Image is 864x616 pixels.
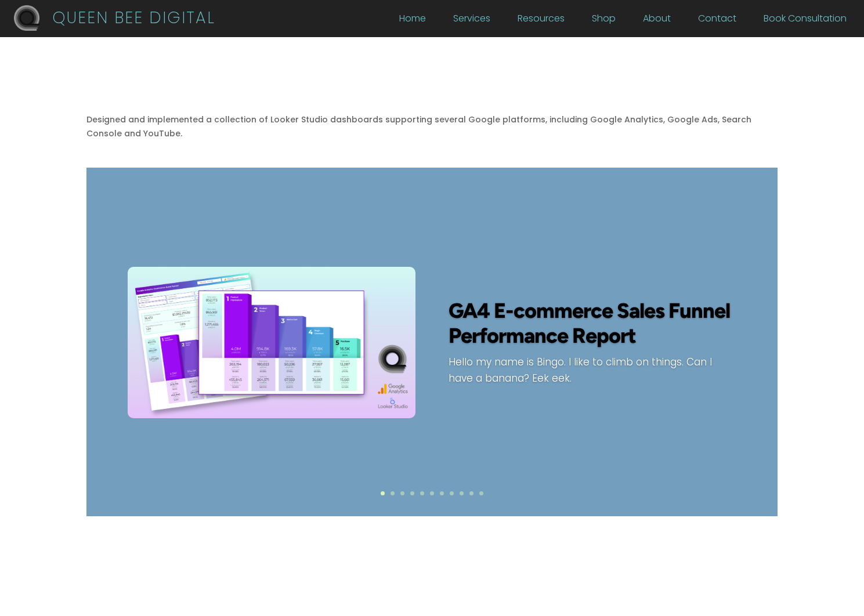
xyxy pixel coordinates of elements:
[52,11,215,25] p: QUEEN BEE DIGITAL
[420,491,424,495] a: 5
[518,15,565,27] a: Resources
[449,354,736,386] p: Hello my name is Bingo. I like to climb on things. Can I have a banana? Eek eek.
[460,491,464,495] a: 9
[14,5,39,31] img: QBD Logo
[399,15,426,27] a: Home
[592,15,616,27] a: Shop
[391,491,395,495] a: 2
[449,298,736,354] h2: GA4 E-commerce Sales Funnel Performance Report
[440,491,444,495] a: 7
[698,15,736,27] a: Contact
[469,491,473,495] a: 10
[128,267,415,418] img: Looker Studio Dashboard Templates By QBD 1
[430,491,434,495] a: 6
[479,491,483,495] a: 11
[410,491,414,495] a: 4
[400,491,404,495] a: 3
[453,15,490,27] a: Services
[643,15,671,27] a: About
[764,15,847,27] a: Book Consultation
[450,491,454,495] a: 8
[86,113,778,140] p: Designed and implemented a collection of Looker Studio dashboards supporting several Google platf...
[381,491,385,495] a: 1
